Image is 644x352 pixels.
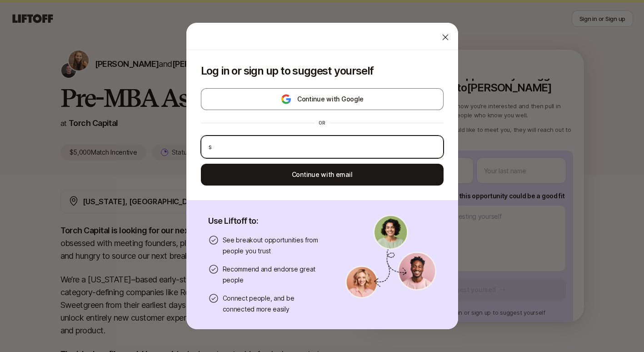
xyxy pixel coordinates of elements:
p: Recommend and endorse great people [223,264,324,286]
div: or [315,119,329,126]
button: Continue with Google [201,88,444,110]
p: See breakout opportunities from people you trust [223,235,324,256]
button: Continue with email [201,164,444,186]
img: google-logo [280,94,292,105]
input: Your personal email address [209,141,436,152]
p: Use Liftoff to: [208,215,324,227]
p: Log in or sign up to suggest yourself [201,65,444,77]
p: Connect people, and be connected more easily [223,293,324,315]
img: signup-banner [345,215,436,298]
